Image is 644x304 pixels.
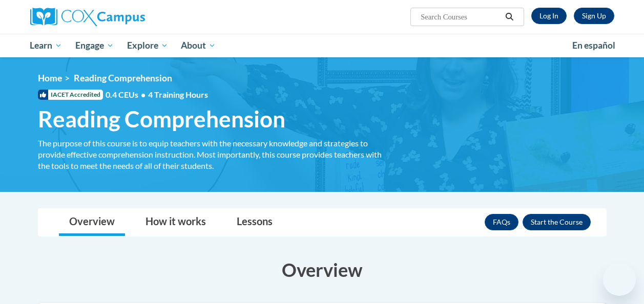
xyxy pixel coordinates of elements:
button: Enroll [523,214,591,230]
span: About [181,39,216,52]
input: Search Courses [420,11,502,23]
span: Reading Comprehension [74,73,172,83]
div: The purpose of this course is to equip teachers with the necessary knowledge and strategies to pr... [38,138,391,171]
a: About [174,34,222,57]
span: 0.4 CEUs [106,89,208,100]
div: Main menu [23,34,622,57]
a: Overview [59,209,125,236]
a: Register [574,8,614,24]
a: Learn [24,34,69,57]
span: 4 Training Hours [148,90,208,99]
span: Engage [75,39,114,52]
span: Explore [127,39,168,52]
a: Lessons [226,209,283,236]
a: Engage [69,34,120,57]
span: Reading Comprehension [38,105,285,133]
a: Log In [531,8,567,24]
a: En español [566,35,622,56]
a: How it works [135,209,216,236]
iframe: Button to launch messaging window [603,263,636,296]
span: IACET Accredited [38,90,103,100]
a: FAQs [485,214,518,230]
a: Home [38,73,62,83]
img: Cox Campus [30,8,145,26]
button: Search [502,11,517,23]
a: Cox Campus [30,8,215,26]
a: Explore [120,34,175,57]
span: • [141,90,146,99]
h3: Overview [38,257,607,283]
span: En español [572,40,615,51]
span: Learn [30,39,62,52]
